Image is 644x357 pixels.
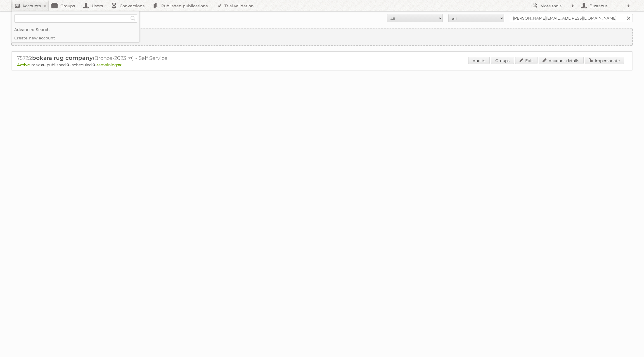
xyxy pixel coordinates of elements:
[22,3,41,9] h2: Accounts
[17,55,213,62] h2: 75725: (Bronze-2023 ∞) - Self Service
[129,14,137,23] input: Search
[12,29,632,45] a: Create new account
[491,57,514,64] a: Groups
[41,62,44,67] strong: ∞
[32,55,93,61] span: bokara rug company
[17,62,31,67] span: Active
[67,62,69,67] strong: 0
[97,62,122,67] span: remaining:
[541,3,569,9] h2: More tools
[118,62,122,67] strong: ∞
[11,34,139,42] a: Create new account
[588,3,624,9] h2: Busranur
[585,57,624,64] a: Impersonate
[11,25,139,34] a: Advanced Search
[93,62,95,67] strong: 0
[515,57,538,64] a: Edit
[468,57,490,64] a: Audits
[539,57,584,64] a: Account details
[17,62,627,67] p: max: - published: - scheduled: -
